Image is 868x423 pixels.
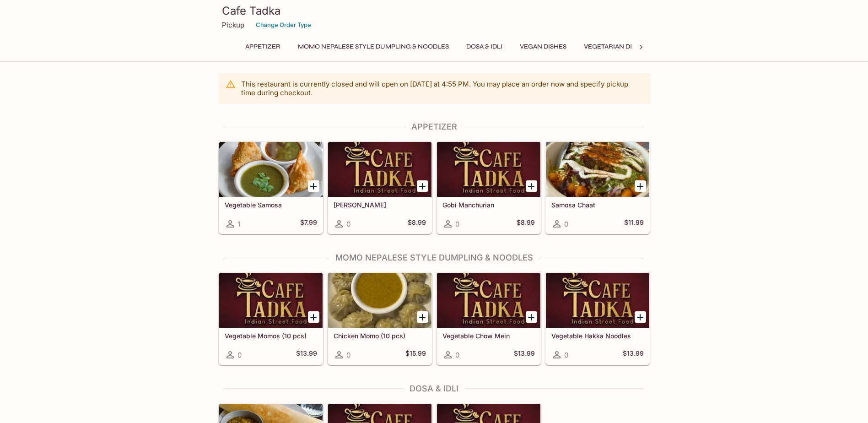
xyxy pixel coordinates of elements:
h5: $13.99 [514,349,535,360]
p: Pickup [222,21,244,29]
span: 0 [564,220,568,228]
h3: Cafe Tadka [222,4,647,18]
button: Change Order Type [252,18,315,32]
a: Samosa Chaat0$11.99 [545,141,650,234]
button: Appetizer [240,40,286,53]
h5: $15.99 [405,349,426,360]
h5: $13.99 [296,349,317,360]
h4: Dosa & Idli [218,384,650,394]
span: 0 [237,351,242,359]
div: Paneer Pakora [328,142,431,197]
div: Samosa Chaat [546,142,649,197]
h5: Chicken Momo (10 pcs) [334,332,426,340]
h5: Gobi Manchurian [442,201,535,209]
div: Chicken Momo (10 pcs) [328,273,431,328]
h5: $8.99 [408,218,426,229]
button: Add Paneer Pakora [417,180,428,192]
button: Add Samosa Chaat [635,180,646,192]
button: Dosa & Idli [461,40,507,53]
button: Vegetarian Dishes [579,40,653,53]
button: Vegan Dishes [515,40,571,53]
a: Vegetable Samosa1$7.99 [219,141,323,234]
span: 0 [455,351,459,359]
h5: [PERSON_NAME] [334,201,426,209]
div: Vegetable Momos (10 pcs) [219,273,323,328]
h5: Vegetable Momos (10 pcs) [225,332,317,340]
button: Add Chicken Momo (10 pcs) [417,311,428,323]
h5: Vegetable Samosa [225,201,317,209]
h5: Vegetable Hakka Noodles [551,332,644,340]
h5: $8.99 [517,218,535,229]
h5: $7.99 [300,218,317,229]
button: Add Vegetable Momos (10 pcs) [308,311,319,323]
div: Vegetable Chow Mein [437,273,540,328]
a: Gobi Manchurian0$8.99 [437,141,541,234]
span: 0 [564,351,568,359]
a: Vegetable Momos (10 pcs)0$13.99 [219,272,323,365]
a: [PERSON_NAME]0$8.99 [328,141,432,234]
div: Gobi Manchurian [437,142,540,197]
a: Vegetable Hakka Noodles0$13.99 [545,272,650,365]
h5: Vegetable Chow Mein [442,332,535,340]
button: Add Vegetable Samosa [308,180,319,192]
span: 0 [455,220,459,228]
span: 1 [237,220,240,228]
button: Add Gobi Manchurian [526,180,537,192]
span: 0 [346,351,350,359]
h5: $11.99 [624,218,644,229]
button: Add Vegetable Hakka Noodles [635,311,646,323]
p: This restaurant is currently closed and will open on [DATE] at 4:55 PM . You may place an order n... [241,80,643,97]
h5: Samosa Chaat [551,201,644,209]
h5: $13.99 [623,349,644,360]
span: 0 [346,220,350,228]
a: Chicken Momo (10 pcs)0$15.99 [328,272,432,365]
button: Momo Nepalese Style Dumpling & Noodles [293,40,454,53]
a: Vegetable Chow Mein0$13.99 [437,272,541,365]
div: Vegetable Samosa [219,142,323,197]
div: Vegetable Hakka Noodles [546,273,649,328]
h4: Appetizer [218,122,650,132]
h4: Momo Nepalese Style Dumpling & Noodles [218,253,650,263]
button: Add Vegetable Chow Mein [526,311,537,323]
